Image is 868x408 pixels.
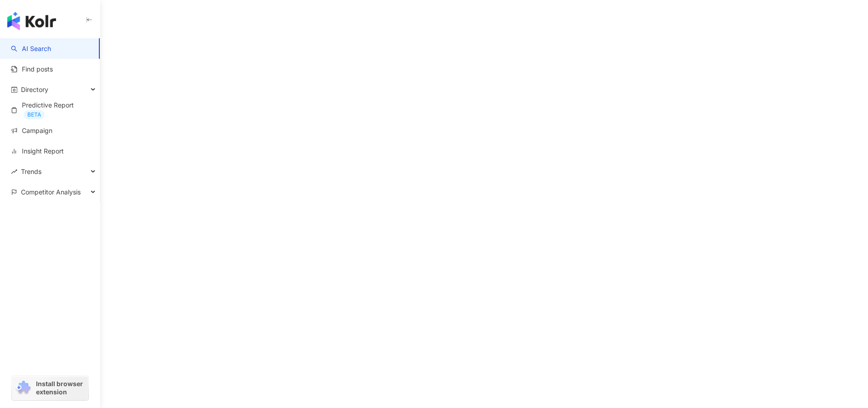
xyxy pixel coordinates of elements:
[21,161,41,182] span: Trends
[21,182,81,202] span: Competitor Analysis
[21,79,48,100] span: Directory
[15,381,32,395] img: chrome extension
[36,380,86,396] span: Install browser extension
[11,168,17,175] span: rise
[12,376,88,400] a: chrome extensionInstall browser extension
[11,65,53,74] a: Find posts
[11,126,52,135] a: Campaign
[11,147,64,156] a: Insight Report
[7,12,56,30] img: logo
[11,44,51,53] a: searchAI Search
[11,101,92,119] a: Predictive ReportBETA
